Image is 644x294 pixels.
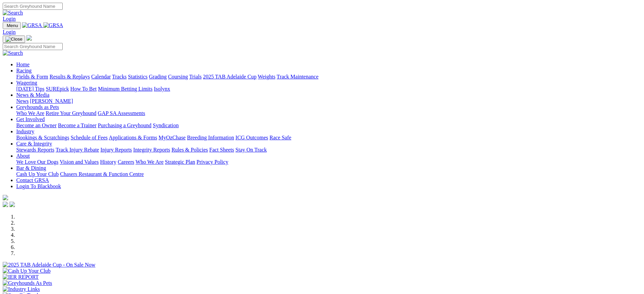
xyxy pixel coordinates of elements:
input: Search [3,43,63,50]
div: Wagering [16,86,641,92]
a: Breeding Information [187,135,234,140]
a: News [16,98,28,104]
img: logo-grsa-white.png [26,35,32,41]
span: Menu [7,23,18,28]
a: Isolynx [154,86,170,92]
a: Careers [118,159,134,165]
a: Trials [189,74,202,80]
img: Greyhounds As Pets [3,280,52,286]
a: 2025 TAB Adelaide Cup [203,74,256,80]
div: Greyhounds as Pets [16,110,641,116]
button: Toggle navigation [3,22,21,29]
a: Who We Are [16,110,44,116]
a: [PERSON_NAME] [30,98,73,104]
a: Fact Sheets [209,147,234,153]
a: Who We Are [136,159,164,165]
a: MyOzChase [159,135,186,140]
a: Track Maintenance [277,74,318,80]
img: GRSA [22,22,42,28]
a: News & Media [16,92,49,98]
img: Search [3,10,23,16]
a: Weights [258,74,275,80]
a: Bar & Dining [16,165,46,171]
img: logo-grsa-white.png [3,195,8,200]
a: Applications & Forms [109,135,157,140]
a: Retire Your Greyhound [46,110,97,116]
a: Syndication [153,122,179,128]
a: Calendar [91,74,111,80]
a: Statistics [128,74,148,80]
a: Results & Replays [49,74,90,80]
a: Injury Reports [100,147,132,153]
a: Race Safe [269,135,291,140]
a: Integrity Reports [133,147,170,153]
a: How To Bet [70,86,97,92]
img: facebook.svg [3,202,8,207]
a: Tracks [112,74,127,80]
a: Cash Up Your Club [16,171,59,177]
a: Rules & Policies [171,147,208,153]
div: About [16,159,641,165]
a: Stay On Track [235,147,267,153]
img: Search [3,50,23,56]
a: Wagering [16,80,37,86]
button: Toggle navigation [3,36,25,43]
a: Schedule of Fees [70,135,107,140]
a: Strategic Plan [165,159,195,165]
a: Minimum Betting Limits [98,86,152,92]
a: We Love Our Dogs [16,159,58,165]
div: Racing [16,74,641,80]
a: Privacy Policy [196,159,228,165]
img: 2025 TAB Adelaide Cup - On Sale Now [3,262,96,268]
div: News & Media [16,98,641,104]
input: Search [3,3,63,10]
a: Fields & Form [16,74,48,80]
div: Care & Integrity [16,147,641,153]
a: Become an Owner [16,122,57,128]
img: twitter.svg [9,202,15,207]
a: History [100,159,116,165]
a: ICG Outcomes [235,135,268,140]
a: Racing [16,68,32,73]
img: Cash Up Your Club [3,268,50,274]
a: Purchasing a Greyhound [98,122,151,128]
img: Close [5,37,22,42]
a: Track Injury Rebate [56,147,99,153]
a: Login To Blackbook [16,183,61,189]
a: Home [16,62,29,67]
a: Industry [16,129,34,134]
div: Industry [16,135,641,141]
div: Get Involved [16,122,641,129]
a: Login [3,29,16,35]
a: Care & Integrity [16,141,52,146]
a: Get Involved [16,116,45,122]
a: Greyhounds as Pets [16,104,59,110]
img: Industry Links [3,286,40,292]
a: Become a Trainer [58,122,97,128]
img: GRSA [43,22,63,28]
img: IER REPORT [3,274,39,280]
a: Coursing [168,74,188,80]
a: GAP SA Assessments [98,110,145,116]
a: Vision and Values [60,159,99,165]
a: [DATE] Tips [16,86,44,92]
a: Grading [149,74,167,80]
a: SUREpick [46,86,69,92]
a: Login [3,16,16,22]
a: Stewards Reports [16,147,54,153]
a: Bookings & Scratchings [16,135,69,140]
a: Chasers Restaurant & Function Centre [60,171,144,177]
div: Bar & Dining [16,171,641,177]
a: About [16,153,30,159]
a: Contact GRSA [16,177,49,183]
